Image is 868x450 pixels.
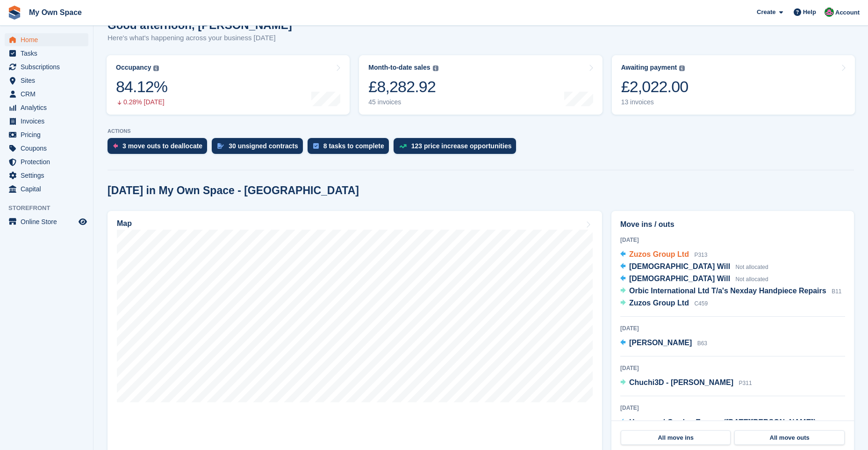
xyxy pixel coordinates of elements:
[832,288,841,295] span: B11
[399,144,407,148] img: price_increase_opportunities-93ffe204e8149a01c8c9dc8f82e8f89637d9d84a8eef4429ea346261dce0b2c0.svg
[21,47,77,60] span: Tasks
[5,33,88,46] a: menu
[629,299,689,307] span: Zuzos Group Ltd
[21,115,77,128] span: Invoices
[5,182,88,196] a: menu
[621,98,689,106] div: 13 invoices
[77,216,88,227] a: Preview store
[734,430,844,445] a: All move outs
[313,143,319,149] img: task-75834270c22a3079a89374b754ae025e5fb1db73e45f91037f5363f120a921f8.svg
[5,169,88,182] a: menu
[621,77,689,96] div: £2,022.00
[629,262,730,270] span: [DEMOGRAPHIC_DATA] Will
[25,5,86,20] a: My Own Space
[21,101,77,114] span: Analytics
[5,47,88,60] a: menu
[107,55,350,115] a: Occupancy 84.12% 0.28% [DATE]
[359,55,602,115] a: Month-to-date sales £8,282.92 45 invoices
[21,87,77,101] span: CRM
[308,138,394,159] a: 8 tasks to complete
[411,142,512,150] div: 123 price increase opportunities
[825,7,834,17] img: Lucy Parry
[108,138,212,159] a: 3 move outs to deallocate
[368,64,430,72] div: Month-to-date sales
[620,324,845,333] div: [DATE]
[629,378,733,386] span: Chuchi3D - [PERSON_NAME]
[629,287,826,295] span: Orbic International Ltd T/a's Nexday Handpiece Repairs
[620,273,768,285] a: [DEMOGRAPHIC_DATA] Will Not allocated
[821,420,834,426] span: P319
[5,101,88,114] a: menu
[368,77,438,96] div: £8,282.92
[5,155,88,168] a: menu
[620,298,708,310] a: Zuzos Group Ltd C459
[835,8,860,17] span: Account
[113,143,118,149] img: move_outs_to_deallocate_icon-f764333ba52eb49d3ac5e1228854f67142a1ed5810a6f6cc68b1a99e826820c5.svg
[21,182,77,196] span: Capital
[620,337,707,349] a: [PERSON_NAME] B63
[803,7,816,17] span: Help
[116,77,167,96] div: 84.12%
[620,249,707,261] a: Zuzos Group Ltd P313
[433,65,438,71] img: icon-info-grey-7440780725fd019a000dd9b08b2336e03edf1995a4989e88bcd33f0948082b44.svg
[620,364,845,372] div: [DATE]
[21,155,77,168] span: Protection
[153,65,159,71] img: icon-info-grey-7440780725fd019a000dd9b08b2336e03edf1995a4989e88bcd33f0948082b44.svg
[116,64,151,72] div: Occupancy
[7,6,22,20] img: stora-icon-8386f47178a22dfd0bd8f6a31ec36ba5ce8667c1dd55bd0f319d3a0aa187defe.svg
[697,340,707,347] span: B63
[217,143,224,149] img: contract_signature_icon-13c848040528278c33f63329250d36e43548de30e8caae1d1a13099fd9432cc5.svg
[629,250,689,258] span: Zuzos Group Ltd
[5,142,88,155] a: menu
[629,418,816,426] span: Home and Garden Europe ([DATE][PERSON_NAME])
[620,417,834,429] a: Home and Garden Europe ([DATE][PERSON_NAME]) P319
[116,98,167,106] div: 0.28% [DATE]
[5,74,88,87] a: menu
[620,236,845,244] div: [DATE]
[5,128,88,141] a: menu
[694,300,708,307] span: C459
[21,74,77,87] span: Sites
[5,115,88,128] a: menu
[621,64,677,72] div: Awaiting payment
[21,60,77,73] span: Subscriptions
[122,142,202,150] div: 3 move outs to deallocate
[620,219,845,230] h2: Move ins / outs
[21,169,77,182] span: Settings
[108,184,359,197] h2: [DATE] in My Own Space - [GEOGRAPHIC_DATA]
[629,339,692,347] span: [PERSON_NAME]
[694,252,707,258] span: P313
[21,128,77,141] span: Pricing
[117,219,132,228] h2: Map
[620,261,768,273] a: [DEMOGRAPHIC_DATA] Will Not allocated
[368,98,438,106] div: 45 invoices
[229,142,298,150] div: 30 unsigned contracts
[21,215,77,228] span: Online Store
[323,142,384,150] div: 8 tasks to complete
[612,55,855,115] a: Awaiting payment £2,022.00 13 invoices
[21,33,77,46] span: Home
[21,142,77,155] span: Coupons
[621,430,731,445] a: All move ins
[5,215,88,228] a: menu
[212,138,308,159] a: 30 unsigned contracts
[394,138,521,159] a: 123 price increase opportunities
[108,33,292,44] p: Here's what's happening across your business [DATE]
[679,65,685,71] img: icon-info-grey-7440780725fd019a000dd9b08b2336e03edf1995a4989e88bcd33f0948082b44.svg
[108,128,854,134] p: ACTIONS
[5,60,88,73] a: menu
[620,377,752,389] a: Chuchi3D - [PERSON_NAME] P311
[8,203,93,213] span: Storefront
[739,380,752,386] span: P311
[757,7,775,17] span: Create
[629,275,730,283] span: [DEMOGRAPHIC_DATA] Will
[736,276,768,283] span: Not allocated
[5,87,88,101] a: menu
[620,404,845,412] div: [DATE]
[736,264,768,270] span: Not allocated
[620,285,842,298] a: Orbic International Ltd T/a's Nexday Handpiece Repairs B11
